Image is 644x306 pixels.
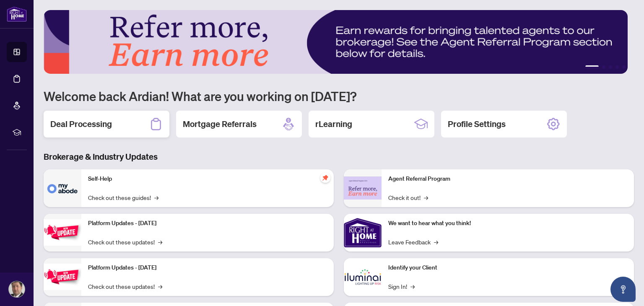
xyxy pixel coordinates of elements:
[410,282,415,291] span: →
[88,237,162,246] a: Check out these updates!→
[7,6,27,22] img: logo
[585,65,599,69] button: 1
[88,219,327,228] p: Platform Updates - [DATE]
[44,264,81,290] img: Platform Updates - July 8, 2025
[88,263,327,272] p: Platform Updates - [DATE]
[50,118,112,130] h2: Deal Processing
[88,174,327,184] p: Self-Help
[610,277,636,302] button: Open asap
[609,65,612,69] button: 3
[434,237,438,246] span: →
[388,193,428,202] a: Check it out!→
[615,65,619,69] button: 4
[154,193,158,202] span: →
[388,174,627,184] p: Agent Referral Program
[388,237,438,246] a: Leave Feedback→
[183,118,257,130] h2: Mortgage Referrals
[320,173,330,183] span: pushpin
[344,176,382,200] img: Agent Referral Program
[44,151,634,163] h3: Brokerage & Industry Updates
[344,258,382,296] img: Identify your Client
[44,169,81,207] img: Self-Help
[158,282,162,291] span: →
[448,118,506,130] h2: Profile Settings
[622,65,626,69] button: 5
[9,281,25,297] img: Profile Icon
[44,219,81,246] img: Platform Updates - July 21, 2025
[44,10,628,74] img: Slide 0
[602,65,605,69] button: 2
[88,193,158,202] a: Check out these guides!→
[44,88,634,104] h1: Welcome back Ardian! What are you working on [DATE]?
[315,118,352,130] h2: rLearning
[388,282,415,291] a: Sign In!→
[88,282,162,291] a: Check out these updates!→
[388,263,627,272] p: Identify your Client
[344,214,382,252] img: We want to hear what you think!
[424,193,428,202] span: →
[388,219,627,228] p: We want to hear what you think!
[158,237,162,246] span: →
